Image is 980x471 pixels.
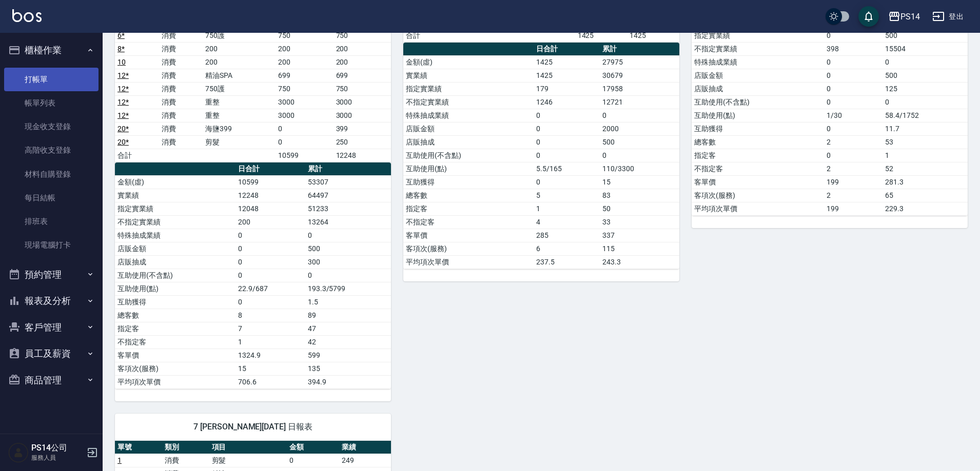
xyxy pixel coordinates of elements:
td: 消費 [159,122,203,135]
td: 750 [276,82,333,95]
th: 類別 [162,441,209,454]
button: save [858,6,879,27]
td: 750 [334,29,391,42]
td: 消費 [159,29,203,42]
button: 客戶管理 [4,314,99,341]
td: 1425 [534,69,600,82]
td: 總客數 [692,135,824,149]
td: 互助使用(不含點) [115,269,236,282]
td: 特殊抽成業績 [403,109,534,122]
td: 33 [600,215,679,229]
button: 櫃檯作業 [4,37,99,64]
td: 1324.9 [236,349,305,362]
td: 0 [824,29,883,42]
td: 1 [883,149,968,162]
td: 337 [600,229,679,242]
td: 200 [334,42,391,55]
td: 實業績 [403,69,534,82]
h5: PS14公司 [31,443,84,453]
td: 15504 [883,42,968,55]
td: 合計 [115,149,159,162]
td: 15 [600,175,679,189]
table: a dense table [403,43,679,269]
td: 300 [305,255,391,269]
td: 0 [534,109,600,122]
td: 3000 [334,95,391,109]
td: 店販抽成 [403,135,534,149]
td: 64497 [305,189,391,202]
td: 金額(虛) [115,175,236,189]
td: 42 [305,335,391,349]
th: 日合計 [534,43,600,56]
td: 特殊抽成業績 [115,229,236,242]
td: 89 [305,309,391,322]
td: 指定客 [403,202,534,215]
td: 不指定客 [115,335,236,349]
td: 200 [203,42,276,55]
td: 互助獲得 [403,175,534,189]
a: 材料自購登錄 [4,162,99,186]
td: 不指定客 [692,162,824,175]
th: 項目 [209,441,287,454]
td: 指定客 [115,322,236,335]
td: 0 [236,255,305,269]
td: 1.5 [305,295,391,309]
td: 1246 [534,95,600,109]
td: 0 [883,55,968,69]
td: 指定實業績 [403,82,534,95]
td: 53 [883,135,968,149]
td: 4 [534,215,600,229]
td: 11.7 [883,122,968,135]
td: 互助使用(不含點) [403,149,534,162]
td: 8 [236,309,305,322]
td: 394.9 [305,375,391,388]
td: 500 [883,69,968,82]
td: 17958 [600,82,679,95]
td: 3000 [276,95,333,109]
td: 750 [334,82,391,95]
td: 179 [534,82,600,95]
td: 0 [883,95,968,109]
a: 高階收支登錄 [4,138,99,162]
td: 0 [534,122,600,135]
td: 消費 [159,135,203,149]
td: 398 [824,42,883,55]
th: 單號 [115,441,162,454]
td: 店販抽成 [115,255,236,269]
td: 0 [236,229,305,242]
td: 2 [824,162,883,175]
td: 0 [305,269,391,282]
td: 2 [824,135,883,149]
td: 500 [883,29,968,42]
td: 0 [276,122,333,135]
td: 1 [534,202,600,215]
td: 1425 [627,29,679,42]
td: 0 [236,295,305,309]
th: 金額 [287,441,339,454]
td: 重整 [203,109,276,122]
td: 合計 [403,29,450,42]
td: 不指定客 [403,215,534,229]
td: 消費 [159,95,203,109]
td: 0 [824,82,883,95]
td: 指定客 [692,149,824,162]
td: 699 [334,69,391,82]
td: 平均項次單價 [115,375,236,388]
td: 115 [600,242,679,255]
td: 0 [534,149,600,162]
td: 5.5/165 [534,162,600,175]
th: 累計 [600,43,679,56]
td: 互助使用(點) [115,282,236,295]
td: 1/30 [824,109,883,122]
td: 706.6 [236,375,305,388]
td: 平均項次單價 [692,202,824,215]
td: 消費 [159,82,203,95]
p: 服務人員 [31,453,84,462]
td: 281.3 [883,175,968,189]
td: 51233 [305,202,391,215]
td: 12248 [334,149,391,162]
td: 30679 [600,69,679,82]
a: 打帳單 [4,68,99,91]
td: 精油SPA [203,69,276,82]
td: 平均項次單價 [403,255,534,269]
